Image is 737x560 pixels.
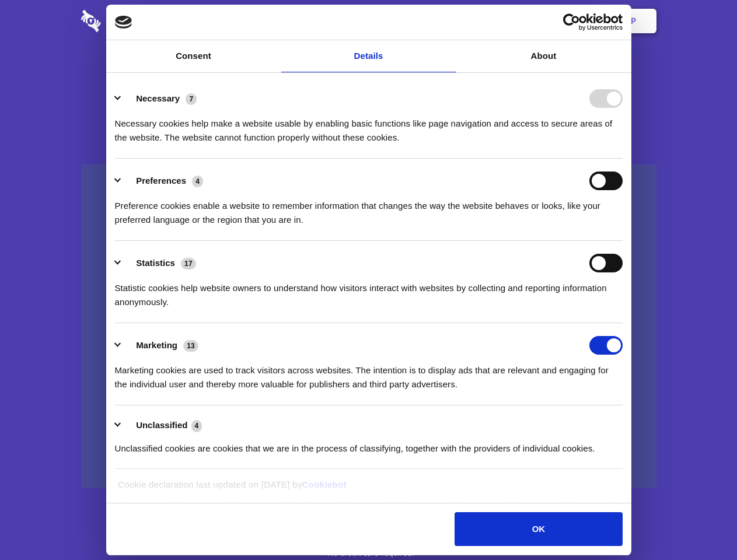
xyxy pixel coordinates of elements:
span: 17 [181,258,196,269]
div: Unclassified cookies are cookies that we are in the process of classifying, together with the pro... [115,433,623,456]
button: Preferences (4) [115,171,211,190]
label: Statistics [136,258,175,268]
img: logo-wordmark-white-trans-d4663122ce5f474addd5e946df7df03e33cb6a1c49d2221995e7729f52c070b2.svg [81,10,181,32]
div: Statistic cookies help website owners to understand how visitors interact with websites by collec... [115,272,623,309]
a: Login [529,3,580,39]
h1: Eliminate Slack Data Loss. [81,52,656,94]
label: Necessary [136,93,180,103]
button: OK [455,512,622,546]
label: Preferences [136,176,186,185]
button: Marketing (13) [115,336,206,355]
span: 4 [192,176,203,187]
span: 7 [186,93,197,105]
div: Marketing cookies are used to track visitors across websites. The intention is to display ads tha... [115,355,623,391]
button: Necessary (7) [115,89,204,108]
button: Statistics (17) [115,254,204,272]
h4: Auto-redaction of sensitive data, encrypted data sharing and self-destructing private chats. Shar... [81,106,656,145]
a: Contact [473,3,527,39]
div: Cookie declaration last updated on [DATE] by [109,478,628,501]
a: Cookiebot [302,480,347,489]
button: Unclassified (4) [115,418,209,433]
a: Pricing [343,3,393,39]
a: Wistia video thumbnail [81,164,656,488]
img: logo [115,16,132,29]
a: Consent [106,40,281,72]
span: 4 [191,420,202,432]
a: About [456,40,631,72]
span: 13 [183,340,198,352]
a: Details [281,40,456,72]
iframe: Drift Widget Chat Controller [679,502,723,546]
div: Preference cookies enable a website to remember information that changes the way the website beha... [115,190,623,227]
label: Marketing [136,340,177,350]
div: Necessary cookies help make a website usable by enabling basic functions like page navigation and... [115,108,623,145]
a: Usercentrics Cookiebot - opens in a new window [521,13,623,31]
